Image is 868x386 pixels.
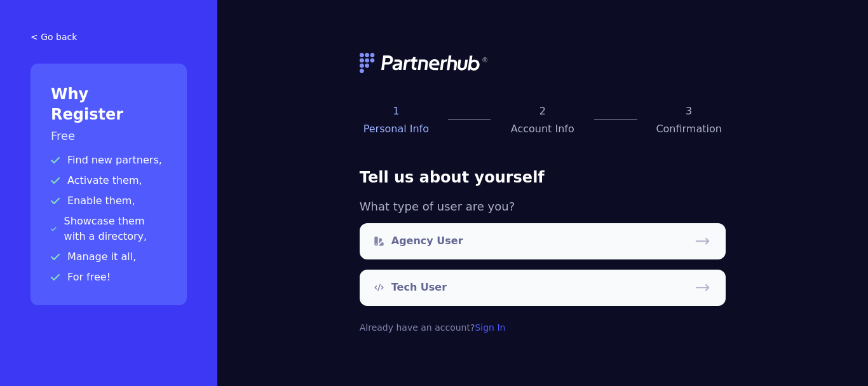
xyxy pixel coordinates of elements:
p: Tech User [391,280,447,295]
p: Agency User [391,233,463,249]
p: 2 [506,104,579,119]
p: Manage it all, [51,249,166,265]
p: Showcase them with a directory, [51,214,166,244]
h3: Free [51,127,166,145]
h2: Why Register [51,84,166,125]
p: Already have an account? [360,321,726,334]
p: 3 [653,104,726,119]
a: Agency User [360,223,726,259]
a: < Go back [31,31,187,43]
p: For free! [51,270,166,285]
img: logo [360,53,489,73]
h3: Tell us about yourself [360,167,726,188]
p: Find new partners, [51,153,166,168]
p: Account Info [506,121,579,137]
p: Enable them, [51,193,166,209]
a: Tech User [360,270,726,306]
p: Activate them, [51,173,166,188]
p: Confirmation [653,121,726,137]
h5: What type of user are you? [360,198,726,216]
a: Sign In [475,322,505,333]
p: Personal Info [360,121,433,137]
p: 1 [360,104,433,119]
